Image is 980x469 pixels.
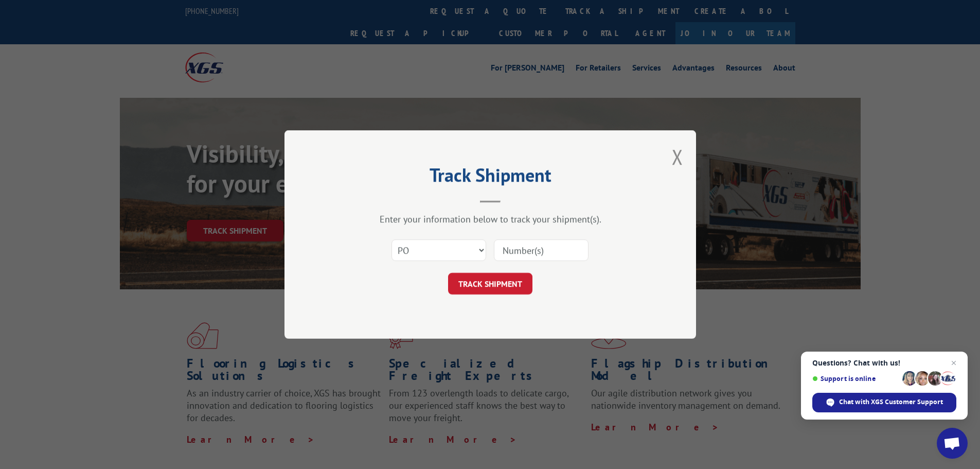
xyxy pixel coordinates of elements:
a: Open chat [937,428,968,459]
span: Questions? Chat with us! [812,359,956,367]
input: Number(s) [494,239,589,261]
button: TRACK SHIPMENT [448,273,532,294]
div: Enter your information below to track your shipment(s). [336,213,645,225]
span: Support is online [812,375,899,383]
span: Chat with XGS Customer Support [839,397,943,407]
h2: Track Shipment [336,168,645,187]
button: Close modal [672,143,683,170]
span: Chat with XGS Customer Support [812,393,956,412]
